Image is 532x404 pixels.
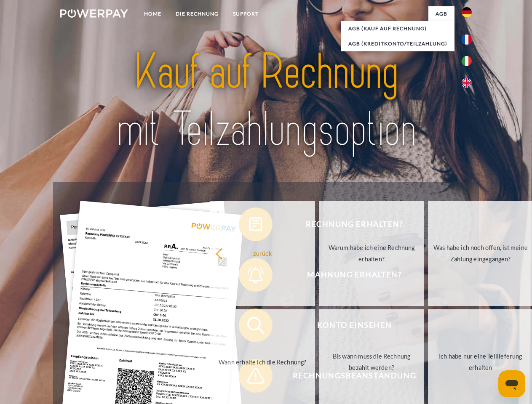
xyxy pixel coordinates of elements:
[341,21,454,36] a: AGB (Kauf auf Rechnung)
[215,356,310,367] div: Wann erhalte ich die Rechnung?
[324,242,419,265] div: Warum habe ich eine Rechnung erhalten?
[226,6,266,21] a: SUPPORT
[341,36,454,51] a: AGB (Kreditkonto/Teilzahlung)
[462,56,472,66] img: it
[324,351,419,373] div: Bis wann muss die Rechnung bezahlt werden?
[462,7,472,17] img: de
[215,247,310,259] div: zurück
[80,40,452,161] img: title-powerpay_de.svg
[168,6,226,21] a: DIE RECHNUNG
[462,78,472,88] img: en
[60,9,128,18] img: logo-powerpay-white.svg
[433,351,528,373] div: Ich habe nur eine Teillieferung erhalten
[498,370,525,397] iframe: Schaltfläche zum Öffnen des Messaging-Fensters
[137,6,168,21] a: Home
[428,6,454,21] a: agb
[462,35,472,45] img: fr
[433,242,528,265] div: Was habe ich noch offen, ist meine Zahlung eingegangen?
